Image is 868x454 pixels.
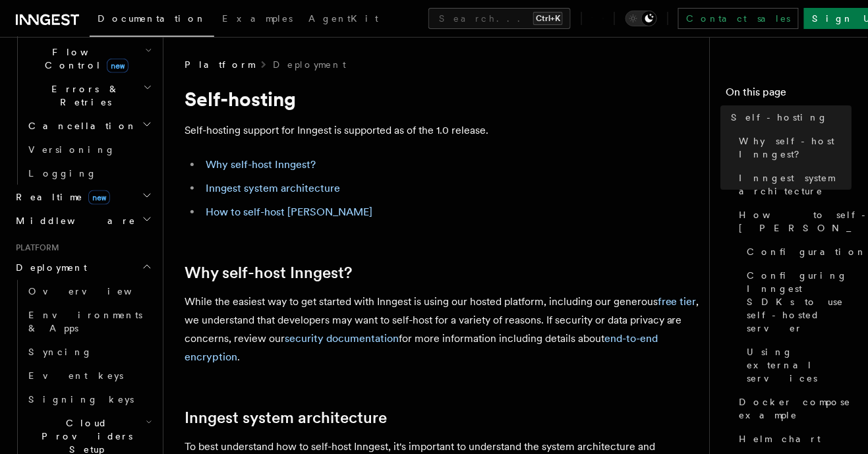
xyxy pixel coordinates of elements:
[23,114,155,138] button: Cancellation
[185,58,254,71] span: Platform
[107,59,129,73] span: new
[747,245,867,258] span: Configuration
[734,166,852,203] a: Inngest system architecture
[734,427,852,451] a: Helm chart
[742,340,852,390] a: Using external services
[742,240,852,264] a: Configuration
[739,395,852,422] span: Docker compose example
[739,171,852,198] span: Inngest system architecture
[11,209,155,233] button: Middleware
[739,432,821,445] span: Helm chart
[28,395,134,405] span: Signing keys
[747,269,852,335] span: Configuring Inngest SDKs to use self-hosted server
[23,138,155,161] a: Versioning
[185,409,387,427] a: Inngest system architecture
[739,134,852,161] span: Why self-host Inngest?
[23,364,155,388] a: Event keys
[742,264,852,340] a: Configuring Inngest SDKs to use self-hosted server
[11,190,110,204] span: Realtime
[23,119,137,132] span: Cancellation
[98,13,206,24] span: Documentation
[88,190,110,205] span: new
[273,58,346,71] a: Deployment
[28,287,164,297] span: Overview
[301,4,386,36] a: AgentKit
[625,11,657,26] button: Toggle dark mode
[732,111,828,124] span: Self-hosting
[28,144,115,155] span: Versioning
[28,347,92,358] span: Syncing
[185,293,699,366] p: While the easiest way to get started with Inngest is using our hosted platform, including our gen...
[206,182,340,194] a: Inngest system architecture
[23,161,155,185] a: Logging
[206,206,372,218] a: How to self-host [PERSON_NAME]
[28,310,142,334] span: Environments & Apps
[11,262,87,275] span: Deployment
[185,87,699,111] h1: Self-hosting
[726,84,852,105] h4: On this page
[747,345,852,385] span: Using external services
[11,243,59,254] span: Platform
[726,105,852,129] a: Self-hosting
[23,45,145,72] span: Flow Control
[428,8,571,29] button: Search...Ctrl+K
[678,8,799,29] a: Contact sales
[658,295,697,308] a: free tier
[734,129,852,166] a: Why self-host Inngest?
[533,12,563,25] kbd: Ctrl+K
[285,332,399,345] a: security documentation
[28,168,97,179] span: Logging
[11,185,155,209] button: Realtimenew
[23,40,155,77] button: Flow Controlnew
[222,13,293,24] span: Examples
[23,304,155,341] a: Environments & Apps
[185,264,352,282] a: Why self-host Inngest?
[11,256,155,280] button: Deployment
[23,341,155,364] a: Syncing
[11,214,136,227] span: Middleware
[214,4,301,36] a: Examples
[23,388,155,412] a: Signing keys
[185,121,699,140] p: Self-hosting support for Inngest is supported as of the 1.0 release.
[23,77,155,114] button: Errors & Retries
[28,371,123,382] span: Event keys
[308,13,378,24] span: AgentKit
[734,203,852,240] a: How to self-host [PERSON_NAME]
[23,280,155,304] a: Overview
[734,390,852,427] a: Docker compose example
[23,82,143,109] span: Errors & Retries
[206,158,316,171] a: Why self-host Inngest?
[90,4,214,37] a: Documentation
